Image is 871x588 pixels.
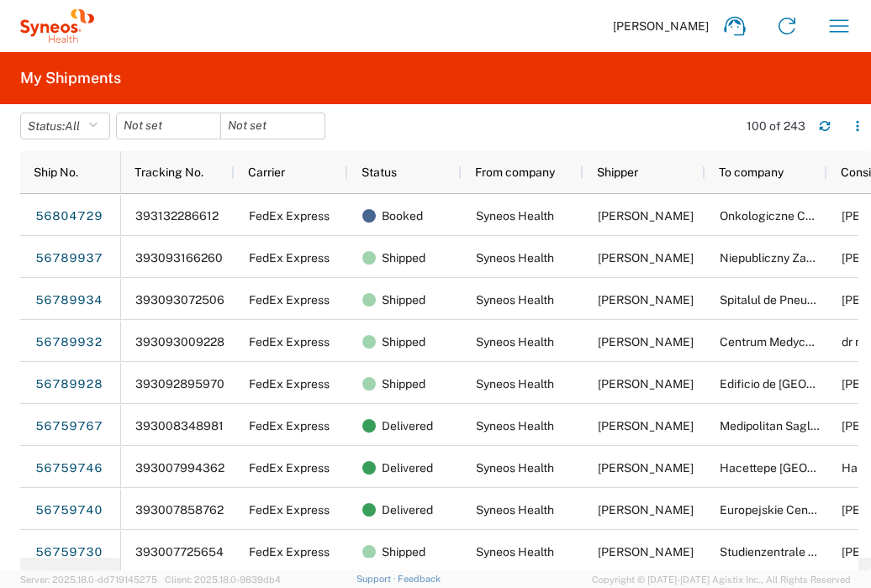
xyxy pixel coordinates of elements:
span: 393093009228 [135,335,224,349]
span: Syneos Health [476,293,554,307]
span: 393092895970 [135,377,224,391]
span: 393007725654 [135,545,224,559]
span: Booked [382,195,423,237]
a: 56759730 [34,539,103,566]
input: Not set [117,113,220,139]
span: 393008348981 [135,419,224,433]
a: 56789932 [34,329,103,356]
span: FedEx Express [249,545,330,559]
a: Feedback [398,574,441,584]
a: 56759767 [34,413,103,440]
span: Pam Ark [598,335,694,349]
span: Shipper [597,165,638,179]
span: Delivered [382,405,433,447]
span: Pam Ark [598,251,694,265]
a: Support [356,574,399,584]
span: Shipped [382,363,425,405]
h2: My Shipments [20,68,121,88]
span: 393093072506 [135,293,224,307]
input: Not set [221,113,325,139]
span: Syneos Health [476,377,554,391]
span: FedEx Express [249,503,330,517]
span: 393093166260 [135,251,223,265]
span: All [65,119,80,133]
span: To company [719,165,784,179]
span: Syneos Health [476,209,554,223]
span: Syneos Health [476,251,554,265]
span: Server: 2025.18.0-dd719145275 [20,575,157,585]
a: 56789934 [34,287,103,314]
span: [PERSON_NAME] [613,18,709,34]
a: 56759746 [34,455,103,482]
span: FedEx Express [249,209,330,223]
span: FedEx Express [249,461,330,475]
span: FedEx Express [249,377,330,391]
span: Shipped [382,531,425,573]
span: Pam Ark [598,545,694,559]
span: From company [475,165,555,179]
span: Delivered [382,489,433,531]
span: Pam Ark [598,503,694,517]
span: FedEx Express [249,293,330,307]
span: Pam Ark [598,209,694,223]
span: 393007858762 [135,503,224,517]
span: Copyright © [DATE]-[DATE] Agistix Inc., All Rights Reserved [592,572,851,587]
span: Syneos Health [476,503,554,517]
a: 56789937 [34,245,103,272]
span: Pam Ark [598,461,694,475]
span: Pam Ark [598,419,694,433]
span: Syneos Health [476,335,554,349]
span: FedEx Express [249,335,330,349]
a: 56759740 [34,497,103,524]
span: Tracking No. [135,165,203,179]
span: 393007994362 [135,461,224,475]
span: Shipped [382,321,425,363]
span: Ship No. [34,165,78,179]
span: Syneos Health [476,461,554,475]
span: Syneos Health [476,545,554,559]
span: Shipped [382,237,425,279]
span: 393132286612 [135,209,219,223]
button: Status:All [20,113,110,139]
span: FedEx Express [249,419,330,433]
a: 56789928 [34,371,103,398]
span: Shipped [382,279,425,321]
span: Syneos Health [476,419,554,433]
span: Pam Ark [598,293,694,307]
span: Delivered [382,447,433,489]
span: Client: 2025.18.0-9839db4 [165,575,281,585]
span: Pam Ark [598,377,694,391]
span: Carrier [248,165,285,179]
span: FedEx Express [249,251,330,265]
span: Status [362,165,397,179]
a: 56804729 [34,203,103,230]
div: 100 of 243 [747,118,805,134]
